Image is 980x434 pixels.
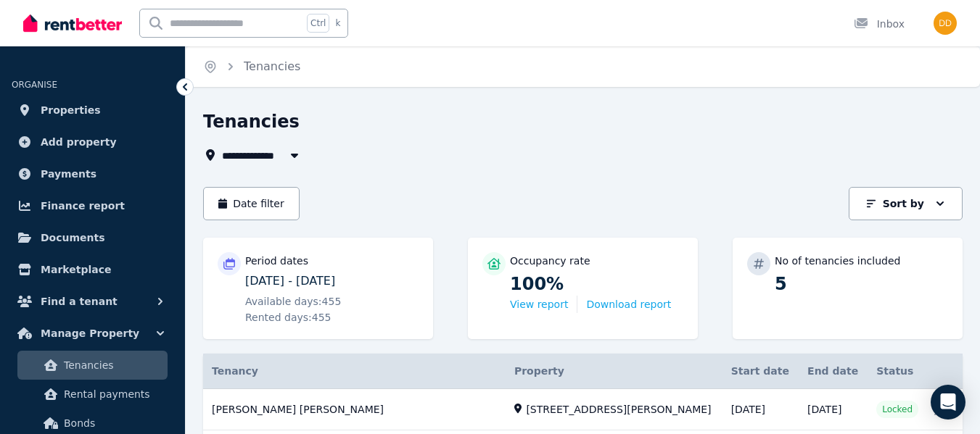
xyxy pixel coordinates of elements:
[586,297,671,312] button: Download report
[12,96,173,125] a: Properties
[510,272,683,296] p: 100%
[307,14,329,33] span: Ctrl
[41,101,101,119] span: Properties
[244,58,300,75] span: Tenancies
[12,287,173,316] button: Find a tenant
[931,385,965,420] div: Open Intercom Messenger
[41,133,117,151] span: Add property
[12,319,173,348] button: Manage Property
[41,261,111,278] span: Marketplace
[854,17,905,31] div: Inbox
[23,12,122,34] img: RentBetter
[868,354,928,389] th: Status
[12,80,57,90] span: ORGANISE
[203,187,300,220] button: Date filter
[12,223,173,252] a: Documents
[17,351,168,380] a: Tenancies
[12,191,173,220] a: Finance report
[12,128,173,157] a: Add property
[775,254,900,268] p: No of tenancies included
[245,294,341,309] span: Available days: 455
[245,272,419,290] p: [DATE] - [DATE]
[12,159,173,188] a: Payments
[203,110,300,133] h1: Tenancies
[883,196,924,211] p: Sort by
[64,356,162,374] span: Tenancies
[775,272,948,296] p: 5
[799,354,868,389] th: End date
[186,46,318,87] nav: Breadcrumb
[41,197,125,214] span: Finance report
[41,229,105,246] span: Documents
[12,255,173,284] a: Marketplace
[510,254,590,268] p: Occupancy rate
[203,389,963,430] a: View details for Cooper Attwood
[722,354,799,389] th: Start date
[849,187,963,220] button: Sort by
[41,165,96,183] span: Payments
[41,325,139,342] span: Manage Property
[245,310,332,325] span: Rented days: 455
[506,354,722,389] th: Property
[510,297,568,312] button: View report
[64,385,162,403] span: Rental payments
[212,364,258,378] span: Tenancy
[17,380,168,409] a: Rental payments
[335,17,340,29] span: k
[41,293,118,310] span: Find a tenant
[245,254,308,268] p: Period dates
[64,414,162,432] span: Bonds
[934,12,957,35] img: Dean Devere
